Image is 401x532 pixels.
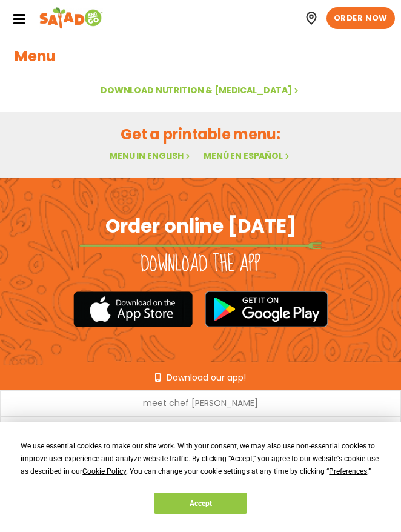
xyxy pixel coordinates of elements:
img: fork [79,242,322,249]
img: Header logo [39,6,103,30]
button: Accept [154,493,247,514]
span: Cookie Policy [82,467,126,476]
span: Download our app! [167,373,246,382]
a: ORDER NOW [326,7,395,29]
h2: Order online [DATE] [105,214,296,238]
a: Menu in English [110,150,192,162]
span: Preferences [329,467,367,476]
a: Download our app! [155,373,246,382]
h2: Get a printable menu: [15,124,386,145]
span: ORDER NOW [334,13,388,24]
h2: Download the app [141,251,260,278]
h1: Menu [15,45,386,67]
div: We use essential cookies to make our site work. With your consent, we may also use non-essential ... [21,440,380,478]
img: google_play [205,291,328,327]
img: appstore [73,290,193,329]
a: meet chef [PERSON_NAME] [143,399,258,407]
a: Download Nutrition & [MEDICAL_DATA] [101,84,300,96]
a: Menú en español [204,150,291,162]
